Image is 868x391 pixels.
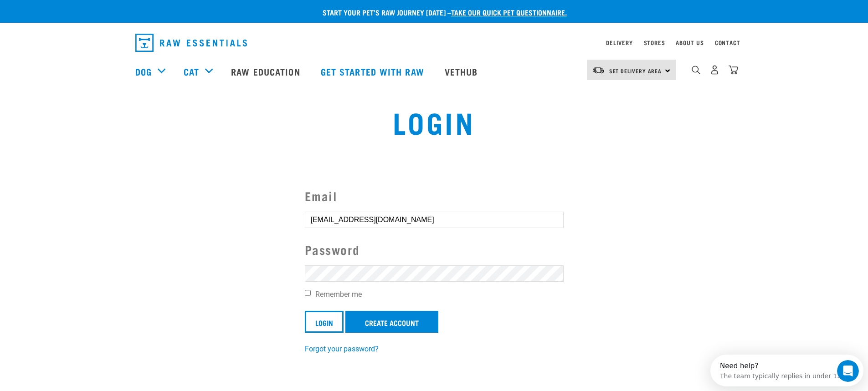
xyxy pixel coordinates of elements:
a: Stores [644,41,665,44]
img: Raw Essentials Logo [135,34,247,52]
label: Email [305,187,564,205]
a: take our quick pet questionnaire. [451,10,567,14]
img: home-icon-1@2x.png [692,66,700,74]
input: Remember me [305,290,311,296]
label: Password [305,240,564,259]
a: Raw Education [222,53,311,90]
nav: dropdown navigation [128,30,740,56]
img: van-moving.png [592,66,605,74]
a: About Us [676,41,704,44]
h1: Login [161,105,707,138]
div: The team typically replies in under 12h [10,15,135,25]
div: Need help? [10,8,135,15]
input: Login [305,311,344,333]
label: Remember me [305,289,564,300]
a: Cat [184,65,199,78]
a: Delivery [606,41,632,44]
a: Vethub [436,53,489,90]
a: Forgot your password? [305,345,379,353]
img: home-icon@2x.png [729,65,738,75]
a: Get started with Raw [312,53,436,90]
iframe: Intercom live chat discovery launcher [710,355,863,386]
a: Contact [715,41,740,44]
iframe: Intercom live chat [837,360,859,382]
span: Set Delivery Area [609,69,662,72]
img: user.png [710,65,719,75]
a: Dog [135,65,152,78]
a: Create Account [345,311,438,333]
div: Open Intercom Messenger [4,4,162,29]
